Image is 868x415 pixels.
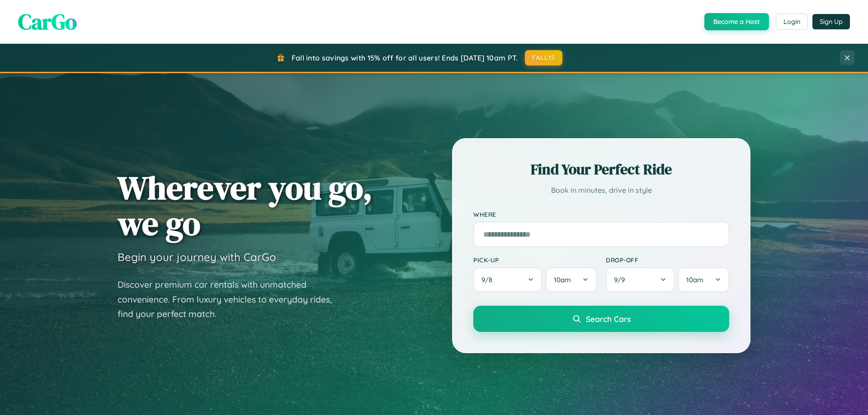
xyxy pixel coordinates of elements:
[546,267,597,292] button: 10am
[686,275,703,284] span: 10am
[473,159,729,179] h2: Find Your Perfect Ride
[704,13,769,30] button: Become a Host
[678,267,729,292] button: 10am
[118,170,373,241] h1: Wherever you go, we go
[473,210,729,218] label: Where
[614,275,629,284] span: 9 / 9
[606,256,729,264] label: Drop-off
[776,14,808,30] button: Login
[481,275,497,284] span: 9 / 8
[525,50,563,65] button: FALL15
[118,250,276,264] h3: Begin your journey with CarGo
[554,275,571,284] span: 10am
[18,7,77,37] span: CarGo
[473,184,729,197] p: Book in minutes, drive in style
[473,306,729,332] button: Search Cars
[586,314,631,324] span: Search Cars
[118,277,344,322] p: Discover premium car rentals with unmatched convenience. From luxury vehicles to everyday rides, ...
[812,14,850,29] button: Sign Up
[292,53,518,62] span: Fall into savings with 15% off for all users! Ends [DATE] 10am PT.
[606,267,675,292] button: 9/9
[473,267,542,292] button: 9/8
[473,256,597,264] label: Pick-up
